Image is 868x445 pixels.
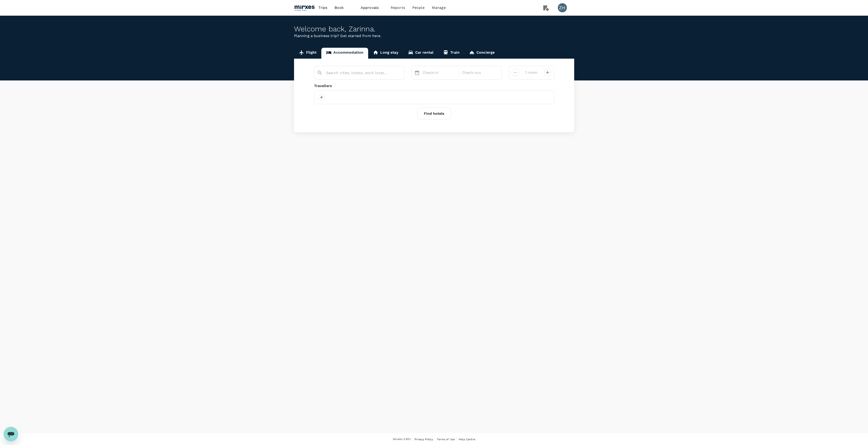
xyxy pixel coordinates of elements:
[437,438,455,441] span: Terms of Use
[294,48,322,59] a: Flight
[403,48,438,59] a: Car rental
[393,437,411,442] span: Version 3.50.1
[437,437,455,442] a: Terms of Use
[523,69,540,76] input: Add rooms
[417,108,451,120] button: Find hotels
[412,5,425,10] span: People
[544,69,551,76] button: decrease
[321,48,368,59] a: Accommodation
[558,3,567,12] div: ZH
[318,5,327,10] span: Trips
[459,438,475,441] span: Help Centre
[438,48,464,59] a: Train
[415,438,433,441] span: Privacy Policy
[326,69,389,76] input: Search cities, hotels, work locations
[464,48,499,59] a: Concierge
[335,5,344,10] span: Book
[294,33,574,39] p: Planning a business trip? Get started from here.
[294,25,574,33] div: Welcome back , Zarinna .
[459,437,475,442] a: Help Centre
[423,70,457,75] p: Check-in
[4,427,18,441] iframe: Button to launch messaging window
[432,5,446,10] span: Manage
[294,3,315,13] img: Mirxes Holding Pte Ltd
[401,72,402,73] button: Open
[361,5,383,10] span: Approvals
[462,70,496,75] p: Check-out
[391,5,405,10] span: Reports
[415,437,433,442] a: Privacy Policy
[368,48,403,59] a: Long stay
[314,83,554,89] div: Travellers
